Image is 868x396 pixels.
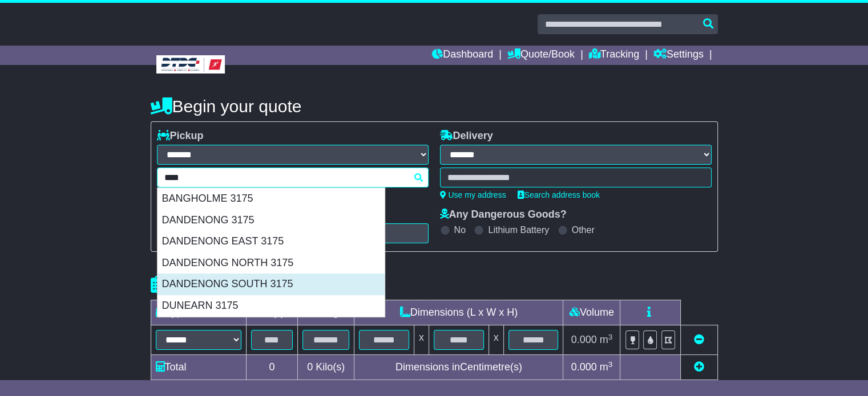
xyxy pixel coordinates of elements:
sup: 3 [608,333,613,341]
label: Delivery [440,130,493,142]
a: Quote/Book [507,46,575,65]
sup: 3 [608,360,613,369]
a: Tracking [589,46,639,65]
td: Volume [563,300,620,325]
div: DANDENONG NORTH 3175 [158,252,385,274]
div: DANDENONG EAST 3175 [158,231,385,252]
td: Dimensions in Centimetre(s) [354,355,563,380]
label: Pickup [157,130,204,142]
span: 0.000 [571,334,597,345]
label: Any Dangerous Goods? [440,209,567,221]
span: 0 [307,361,313,373]
a: Dashboard [432,46,493,65]
span: 0.000 [571,361,597,373]
td: Type [151,300,246,325]
label: Lithium Battery [488,224,549,235]
a: Settings [653,46,704,65]
a: Use my address [440,190,506,199]
label: No [454,224,466,235]
td: Total [151,355,246,380]
h4: Package details | [151,275,294,294]
label: Other [572,224,595,235]
typeahead: Please provide city [157,168,429,187]
a: Add new item [694,361,704,373]
div: DANDENONG 3175 [158,210,385,231]
a: Remove this item [694,334,704,345]
div: DANDENONG SOUTH 3175 [158,273,385,295]
a: Search address book [518,190,600,199]
div: BANGHOLME 3175 [158,188,385,210]
td: x [414,325,429,355]
td: Kilo(s) [298,355,354,380]
td: Dimensions (L x W x H) [354,300,563,325]
h4: Begin your quote [151,97,718,116]
span: m [600,361,613,373]
td: x [488,325,503,355]
div: DUNEARN 3175 [158,295,385,317]
span: m [600,334,613,345]
td: 0 [246,355,298,380]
